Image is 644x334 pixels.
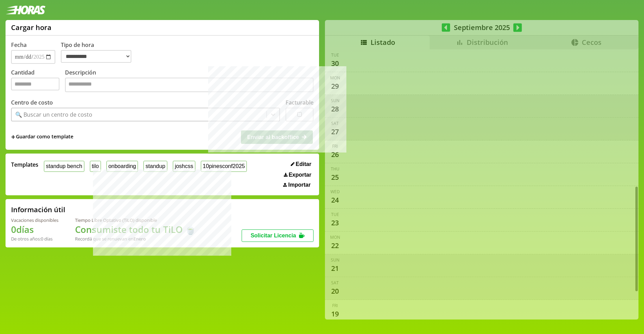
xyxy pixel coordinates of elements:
[289,172,311,178] span: Exportar
[288,182,311,188] span: Importar
[173,161,195,171] button: joshcss
[11,41,27,49] label: Fecha
[201,161,247,171] button: 10pinesconf2025
[90,161,101,171] button: tilo
[251,233,296,238] span: Solicitar Licencia
[11,78,59,90] input: Cantidad
[11,223,58,236] h1: 0 días
[296,161,311,167] span: Editar
[11,99,53,106] label: Centro de costo
[44,161,84,171] button: standup bench
[61,41,137,64] label: Tipo de hora
[11,133,73,141] span: +Guardar como template
[282,171,314,178] button: Exportar
[65,69,314,94] label: Descripción
[106,161,138,171] button: onboarding
[11,69,65,94] label: Cantidad
[75,223,196,236] h1: Consumiste todo tu TiLO 🍵
[6,6,46,14] img: logotipo
[143,161,167,171] button: standup
[75,217,196,223] div: Tiempo Libre Optativo (TiLO) disponible
[11,133,15,141] span: +
[11,161,38,168] span: Templates
[65,78,314,92] textarea: Descripción
[11,217,58,223] div: Vacaciones disponibles
[133,236,146,242] b: Enero
[286,99,314,106] label: Facturable
[61,50,131,63] select: Tipo de hora
[242,229,314,242] button: Solicitar Licencia
[75,236,196,242] div: Recordá que se renuevan en
[15,111,92,118] div: 🔍 Buscar un centro de costo
[11,236,58,242] div: De otros años: 0 días
[11,23,52,32] h1: Cargar hora
[11,205,65,214] h2: Información útil
[289,161,314,168] button: Editar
